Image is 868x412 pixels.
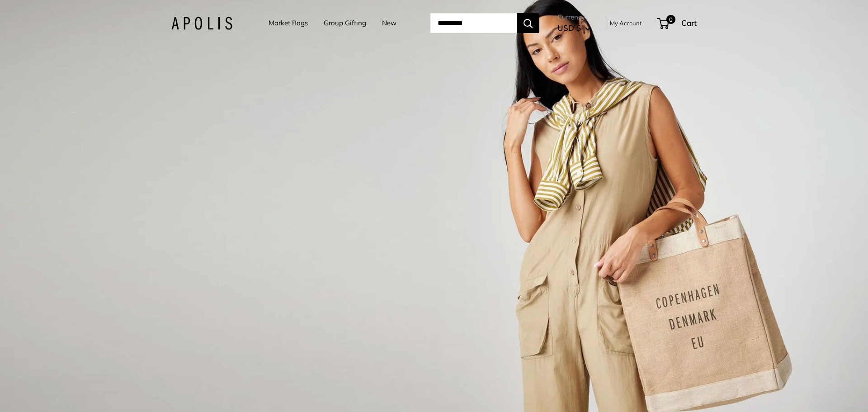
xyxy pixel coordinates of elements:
[666,15,675,24] span: 0
[557,23,581,33] span: USD $
[658,16,697,30] a: 0 Cart
[430,13,517,33] input: Search...
[171,17,232,30] img: Apolis
[382,17,396,29] a: New
[557,21,590,35] button: USD $
[610,18,642,28] a: My Account
[681,18,697,28] span: Cart
[324,17,366,29] a: Group Gifting
[269,17,308,29] a: Market Bags
[517,13,539,33] button: Search
[557,11,590,24] span: Currency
